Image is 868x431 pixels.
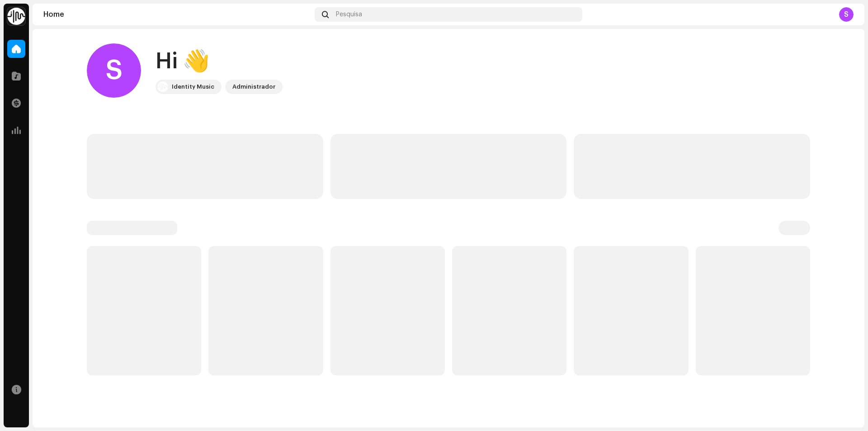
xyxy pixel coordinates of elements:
img: 0f74c21f-6d1c-4dbc-9196-dbddad53419e [7,7,25,25]
div: Administrador [232,81,275,92]
div: Identity Music [172,81,214,92]
div: S [87,43,141,98]
img: 0f74c21f-6d1c-4dbc-9196-dbddad53419e [157,81,168,92]
span: Pesquisa [336,11,362,18]
div: Home [43,11,311,18]
div: S [839,7,854,22]
div: Hi 👋 [156,47,283,76]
